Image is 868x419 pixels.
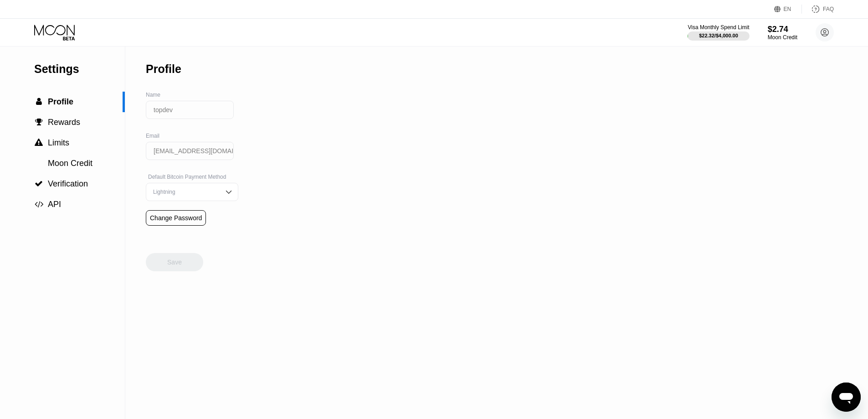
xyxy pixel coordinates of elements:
[34,139,43,147] div: 
[146,174,238,180] div: Default Bitcoin Payment Method
[35,118,43,126] span: 
[768,25,797,41] div: $2.74Moon Credit
[688,24,749,41] div: Visa Monthly Spend Limit$22.32/$4,000.00
[34,180,43,188] div: 
[768,25,797,34] div: $2.74
[35,180,43,188] span: 
[151,189,220,195] div: Lightning
[784,6,791,12] div: EN
[146,62,181,76] div: Profile
[802,5,834,14] div: FAQ
[48,138,69,147] span: Limits
[48,179,88,188] span: Verification
[48,200,61,209] span: API
[150,214,202,222] div: Change Password
[48,118,80,127] span: Rewards
[35,139,43,147] span: 
[146,92,238,98] div: Name
[146,133,238,139] div: Email
[34,98,43,106] div: 
[832,383,861,412] iframe: Button to launch messaging window
[774,5,802,14] div: EN
[35,200,43,208] span: 
[146,210,206,226] div: Change Password
[34,200,43,208] div: 
[34,62,125,76] div: Settings
[688,24,749,31] div: Visa Monthly Spend Limit
[823,6,834,12] div: FAQ
[48,97,73,106] span: Profile
[768,34,797,41] div: Moon Credit
[699,33,738,38] div: $22.32 / $4,000.00
[48,159,92,168] span: Moon Credit
[34,118,43,126] div: 
[36,98,42,106] span: 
